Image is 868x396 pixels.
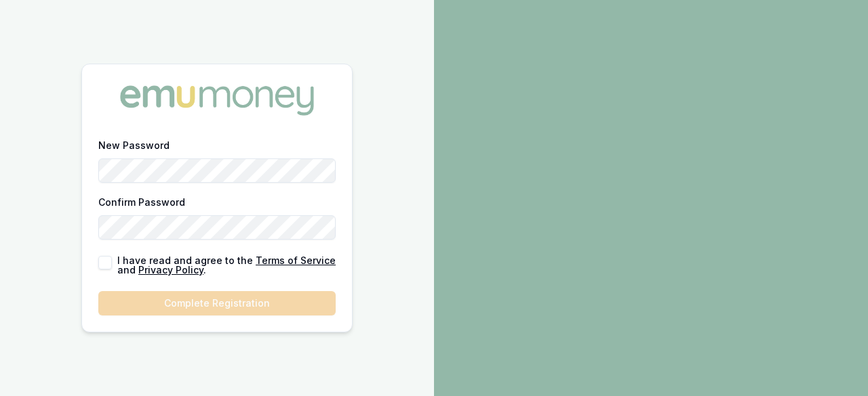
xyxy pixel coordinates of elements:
[115,81,319,120] img: Emu Money
[98,139,170,151] label: New Password
[138,264,203,276] a: Privacy Policy
[256,255,336,266] a: Terms of Service
[117,256,336,275] label: I have read and agree to the and .
[98,196,185,208] label: Confirm Password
